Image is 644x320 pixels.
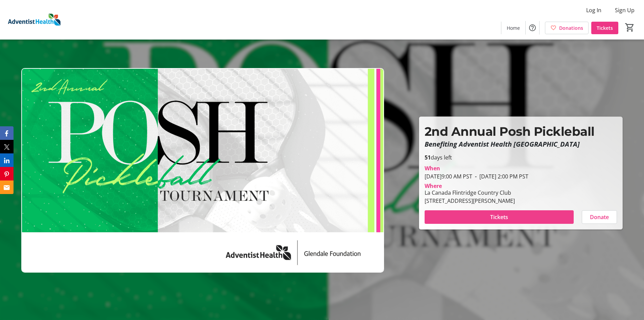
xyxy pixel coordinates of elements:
span: Home [507,24,520,31]
img: Campaign CTA Media Photo [21,68,384,273]
span: [DATE] 2:00 PM PST [472,173,528,180]
button: Cart [624,21,636,34]
span: Tickets [490,213,508,221]
img: Adventist Health's Logo [4,3,64,37]
span: Sign Up [615,6,635,14]
p: days left [425,153,617,162]
div: [STREET_ADDRESS][PERSON_NAME] [425,197,515,205]
button: Help [526,21,539,35]
button: Sign Up [610,5,640,16]
em: Benefiting Adventist Health [GEOGRAPHIC_DATA] [425,140,580,149]
div: When [425,164,440,172]
div: Where [425,183,442,189]
a: Donations [545,22,589,34]
span: 51 [425,154,431,161]
button: Log In [581,5,607,16]
button: Tickets [425,210,574,224]
span: Donations [559,24,583,31]
div: La Canada Flintridge Country Club [425,189,515,197]
span: Tickets [597,24,613,31]
span: - [472,173,479,180]
button: Donate [582,210,617,224]
span: Donate [590,213,609,221]
p: 2nd Annual Posh Pickleball [425,122,617,141]
span: [DATE] 9:00 AM PST [425,173,472,180]
a: Tickets [591,22,618,34]
a: Home [501,22,525,34]
span: Log In [586,6,601,14]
